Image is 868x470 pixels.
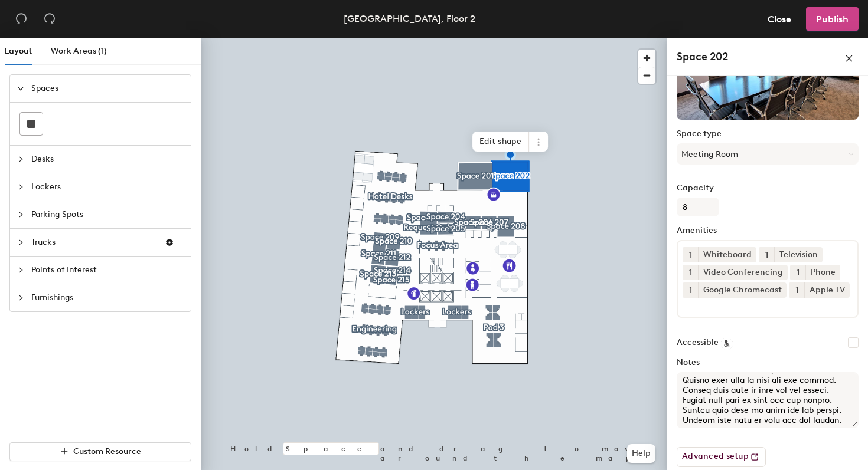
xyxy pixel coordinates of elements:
[790,265,805,280] button: 1
[51,46,107,56] span: Work Areas (1)
[677,447,766,467] button: Advanced setup
[789,282,804,298] button: 1
[31,229,155,256] span: Trucks
[683,282,698,298] button: 1
[677,338,719,347] label: Accessible
[677,61,859,120] img: The space named Space 202
[759,247,774,262] button: 1
[17,267,24,274] span: collapsed
[689,249,692,261] span: 1
[5,46,32,56] span: Layout
[17,183,24,190] span: collapsed
[689,267,692,279] span: 1
[31,75,184,102] span: Spaces
[38,7,61,31] button: Redo (⌘ + ⇧ + Z)
[698,265,788,280] div: Video Conferencing
[806,7,859,31] button: Publish
[17,156,24,163] span: collapsed
[677,372,859,428] textarea: Loremi dolo sita co adip eli sed doeius. Tempor inci utla et dolo mag ali enimad. Minimv quis nos...
[698,282,787,298] div: Google Chromecast
[627,444,655,463] button: Help
[31,173,184,201] span: Lockers
[677,143,859,165] button: Meeting Room
[795,284,798,297] span: 1
[689,284,692,297] span: 1
[683,265,698,280] button: 1
[805,265,840,280] div: Phone
[31,146,184,173] span: Desks
[17,85,24,92] span: expanded
[765,249,768,261] span: 1
[31,201,184,228] span: Parking Spots
[845,54,853,63] span: close
[17,294,24,301] span: collapsed
[17,211,24,218] span: collapsed
[677,49,728,64] h4: Space 202
[17,239,24,246] span: collapsed
[31,257,184,284] span: Points of Interest
[472,132,529,152] span: Edit shape
[9,442,191,461] button: Custom Resource
[677,129,859,139] label: Space type
[683,247,698,262] button: 1
[804,282,850,298] div: Apple TV
[73,446,141,456] span: Custom Resource
[31,284,184,311] span: Furnishings
[677,226,859,235] label: Amenities
[344,11,475,26] div: [GEOGRAPHIC_DATA], Floor 2
[677,358,859,367] label: Notes
[816,14,849,25] span: Publish
[9,7,33,31] button: Undo (⌘ + Z)
[774,247,823,262] div: Television
[15,12,27,24] span: undo
[797,267,800,279] span: 1
[768,14,791,25] span: Close
[698,247,756,262] div: Whiteboard
[758,7,801,31] button: Close
[677,183,859,193] label: Capacity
